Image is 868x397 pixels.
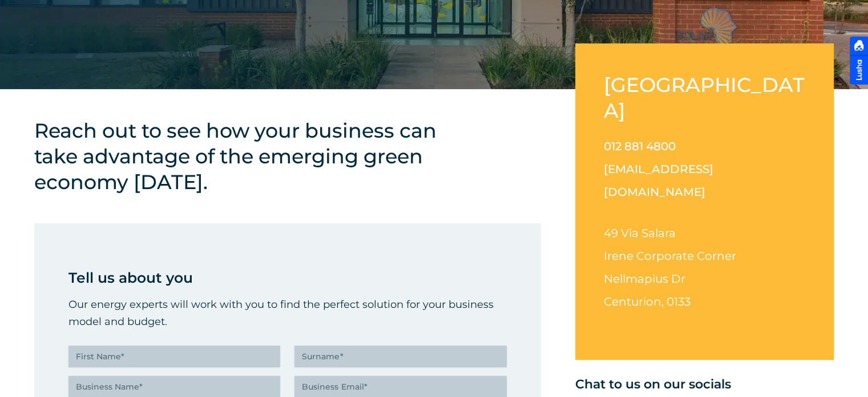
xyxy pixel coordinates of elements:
[604,162,713,199] a: [EMAIL_ADDRESS][DOMAIN_NAME]
[68,346,280,367] input: First Name*
[604,272,685,286] span: Nellmapius Dr
[604,226,676,240] span: 49 Via Salara
[34,118,462,195] h4: Reach out to see how your business can take advantage of the emerging green economy [DATE].
[604,139,676,153] a: 012 881 4800
[604,249,736,263] span: Irene Corporate Corner
[604,72,805,123] h2: [GEOGRAPHIC_DATA]
[575,377,834,392] h5: Chat to us on our socials
[68,296,507,330] p: Our energy experts will work with you to find the perfect solution for your business model and bu...
[68,266,507,289] p: Tell us about you
[604,295,691,308] span: Centurion, 0133
[294,346,506,367] input: Surname*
